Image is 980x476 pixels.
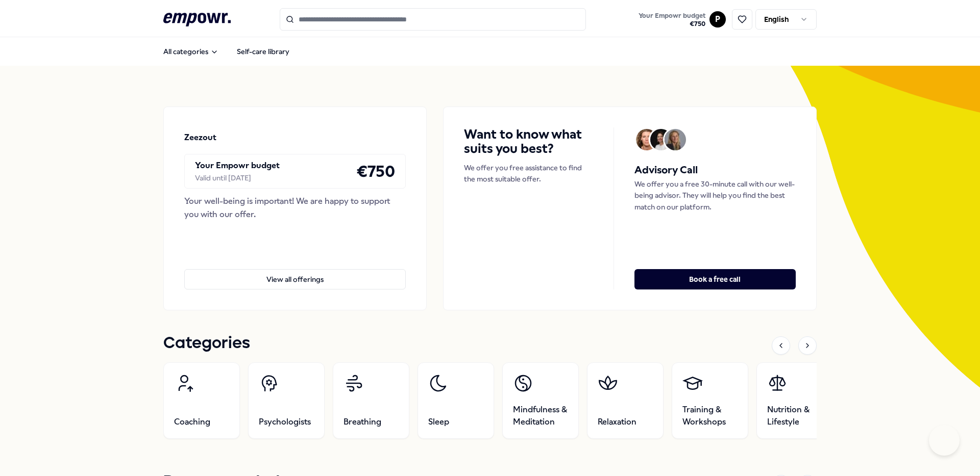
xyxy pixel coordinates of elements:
nav: Main [155,41,298,62]
a: Your Empowr budget€750 [634,9,709,30]
span: Training & Workshops [682,404,738,428]
img: Avatar [636,129,657,150]
button: All categories [155,41,227,62]
span: Coaching [174,416,210,428]
iframe: Help Scout Beacon - Open [929,425,960,456]
p: Zeezout [184,131,216,144]
a: Breathing [333,362,409,439]
a: Relaxation [587,362,664,439]
span: Your Empowr budget [639,12,705,20]
h4: Want to know what suits you best? [464,127,593,156]
a: Sleep [418,362,494,439]
button: View all offerings [184,269,406,289]
div: Valid until [DATE] [195,172,280,183]
span: Relaxation [598,416,636,428]
a: View all offerings [184,253,406,289]
span: Mindfulness & Meditation [513,404,568,428]
button: Your Empowr budget€750 [636,10,707,30]
img: Avatar [650,129,672,150]
img: Avatar [665,129,686,150]
span: Breathing [344,416,381,428]
h4: € 750 [356,158,395,184]
input: Search for products, categories or subcategories [280,8,586,31]
h1: Categories [163,331,250,356]
a: Mindfulness & Meditation [502,362,579,439]
div: Your well-being is important! We are happy to support you with our offer. [184,195,406,221]
button: P [709,11,726,28]
p: We offer you free assistance to find the most suitable offer. [464,162,593,185]
h5: Advisory Call [634,162,796,178]
button: Book a free call [634,269,796,289]
p: Your Empowr budget [195,159,280,172]
span: € 750 [639,20,705,28]
a: Self-care library [229,41,298,62]
a: Coaching [163,362,240,439]
a: Nutrition & Lifestyle [756,362,833,439]
span: Nutrition & Lifestyle [767,404,822,428]
a: Training & Workshops [672,362,748,439]
p: We offer you a free 30-minute call with our well-being advisor. They will help you find the best ... [634,178,796,213]
a: Psychologists [248,362,325,439]
span: Sleep [428,416,449,428]
span: Psychologists [259,416,311,428]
